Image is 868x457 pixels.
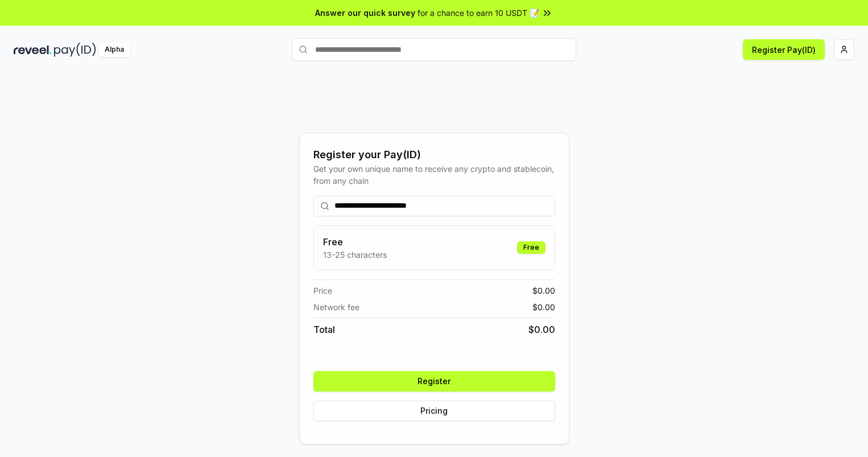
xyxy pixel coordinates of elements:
[313,323,335,336] span: Total
[313,163,555,187] div: Get your own unique name to receive any crypto and stablecoin, from any chain
[323,235,387,249] h3: Free
[532,301,555,313] span: $ 0.00
[313,147,555,163] div: Register your Pay(ID)
[54,43,96,57] img: pay_id
[315,7,415,19] span: Answer our quick survey
[418,7,539,19] span: for a chance to earn 10 USDT 📝
[313,285,332,297] span: Price
[313,301,359,313] span: Network fee
[313,401,555,421] button: Pricing
[528,323,555,336] span: $ 0.00
[323,249,387,261] p: 13-25 characters
[532,285,555,297] span: $ 0.00
[313,371,555,392] button: Register
[517,241,545,254] div: Free
[14,43,52,57] img: reveel_dark
[98,43,130,57] div: Alpha
[743,39,825,60] button: Register Pay(ID)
